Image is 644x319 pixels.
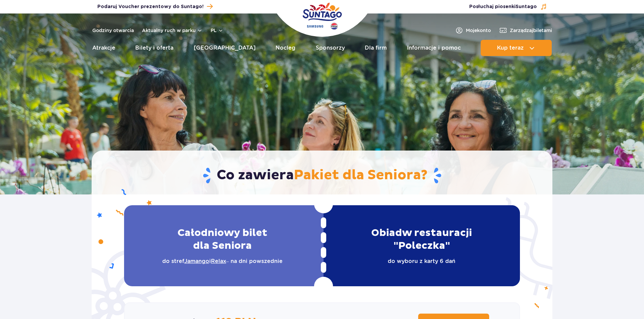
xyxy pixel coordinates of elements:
span: Moje konto [466,27,491,34]
h1: Co zawiera [106,167,538,184]
a: Mojekonto [455,26,491,34]
button: pl [211,27,223,34]
span: Posłuchaj piosenki [469,3,537,10]
a: Jamango [184,258,209,264]
a: Dla firm [365,40,387,56]
a: Nocleg [276,40,295,56]
a: Atrakcje [92,40,115,56]
a: Godziny otwarcia [92,27,134,34]
a: Relax [211,258,226,264]
span: Pakiet dla Seniora? [294,167,428,184]
span: Zarządzaj biletami [510,27,552,34]
button: Kup teraz [481,40,552,56]
button: Aktualny ruch w parku [142,28,202,33]
a: Informacje i pomoc [407,40,461,56]
h2: Całodniowy bilet dla Seniora [132,227,313,252]
span: Kup teraz [497,45,524,51]
a: [GEOGRAPHIC_DATA] [194,40,256,56]
span: Podaruj Voucher prezentowy do Suntago! [97,3,204,10]
p: do wyboru z karty 6 dań [332,258,512,265]
p: do stref i – na dni powszednie [132,258,313,265]
a: Zarządzajbiletami [499,26,552,34]
a: Bilety i oferta [135,40,173,56]
a: Sponsorzy [316,40,345,56]
a: Podaruj Voucher prezentowy do Suntago! [97,2,213,11]
span: Suntago [516,4,537,9]
button: Posłuchaj piosenkiSuntago [469,3,547,10]
h2: Obiad w restauracji "Poleczka" [332,227,512,252]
